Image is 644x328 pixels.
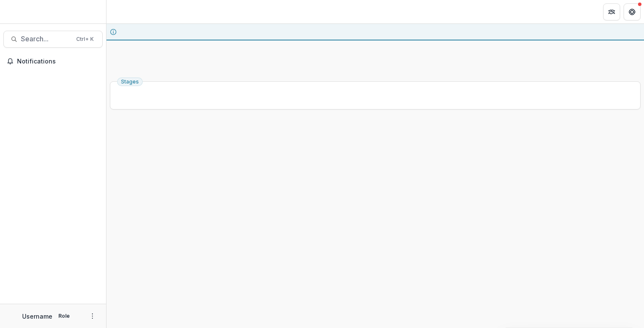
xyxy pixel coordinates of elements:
[75,35,95,44] div: Ctrl + K
[21,35,71,43] span: Search...
[624,3,641,20] button: Get Help
[17,58,99,65] span: Notifications
[3,31,103,48] button: Search...
[603,3,620,20] button: Partners
[56,312,72,320] p: Role
[22,312,52,321] p: Username
[3,55,103,68] button: Notifications
[121,79,139,85] span: Stages
[87,311,98,321] button: More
